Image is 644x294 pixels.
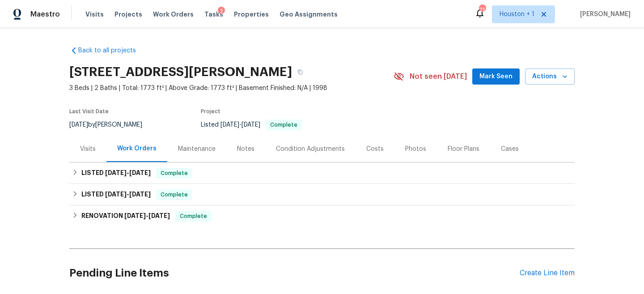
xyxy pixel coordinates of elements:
[292,64,308,80] button: Copy Address
[220,122,239,128] span: [DATE]
[178,145,216,153] div: Maintenance
[241,122,260,128] span: [DATE]
[69,252,520,294] h2: Pending Line Items
[69,109,109,114] span: Last Visit Date
[280,10,338,19] span: Geo Assignments
[30,10,60,19] span: Maestro
[204,11,223,17] span: Tasks
[500,10,534,19] span: Houston + 1
[69,122,88,128] span: [DATE]
[114,10,142,19] span: Projects
[148,213,170,219] span: [DATE]
[69,84,394,93] span: 3 Beds | 2 Baths | Total: 1773 ft² | Above Grade: 1773 ft² | Basement Finished: N/A | 1998
[81,168,151,179] h6: LISTED
[129,191,151,197] span: [DATE]
[267,122,301,128] span: Complete
[576,10,631,19] span: [PERSON_NAME]
[405,145,426,153] div: Photos
[157,190,191,199] span: Complete
[410,72,467,81] span: Not seen [DATE]
[472,68,520,85] button: Mark Seen
[479,71,513,82] span: Mark Seen
[69,162,575,184] div: LISTED [DATE]-[DATE]Complete
[218,7,225,16] div: 2
[201,109,220,114] span: Project
[234,10,269,19] span: Properties
[69,184,575,205] div: LISTED [DATE]-[DATE]Complete
[532,71,568,82] span: Actions
[105,191,151,197] span: -
[501,145,519,153] div: Cases
[80,145,96,153] div: Visits
[69,46,155,55] a: Back to all projects
[366,145,384,153] div: Costs
[176,212,211,221] span: Complete
[81,211,170,222] h6: RENOVATION
[201,122,302,128] span: Listed
[479,5,485,14] div: 21
[85,10,104,19] span: Visits
[520,269,575,277] div: Create Line Item
[69,68,292,77] h2: [STREET_ADDRESS][PERSON_NAME]
[81,189,151,200] h6: LISTED
[105,170,127,176] span: [DATE]
[124,213,170,219] span: -
[448,145,479,153] div: Floor Plans
[157,169,191,178] span: Complete
[525,68,575,85] button: Actions
[124,213,146,219] span: [DATE]
[105,170,151,176] span: -
[69,119,153,130] div: by [PERSON_NAME]
[220,122,260,128] span: -
[153,10,194,19] span: Work Orders
[69,205,575,227] div: RENOVATION [DATE]-[DATE]Complete
[276,145,345,153] div: Condition Adjustments
[105,191,127,197] span: [DATE]
[237,145,254,153] div: Notes
[117,144,157,153] div: Work Orders
[129,170,151,176] span: [DATE]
